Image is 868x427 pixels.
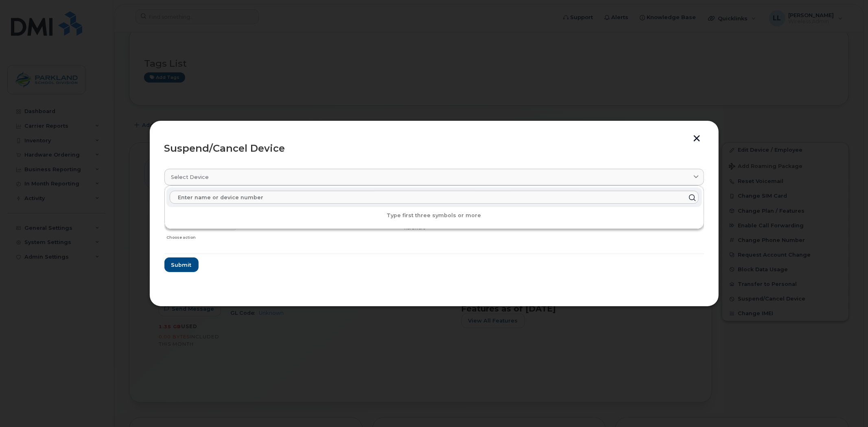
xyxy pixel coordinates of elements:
span: Select device [171,173,209,181]
input: Enter name or device number [170,191,699,204]
div: Choose action [166,231,236,241]
span: Submit [171,261,192,269]
a: Select device [164,169,704,185]
span: Transfer device to spare hardware [404,220,460,231]
div: Suspend/Cancel Device [164,144,704,153]
button: Submit [164,257,199,272]
p: Type first three symbols or more [166,212,702,219]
